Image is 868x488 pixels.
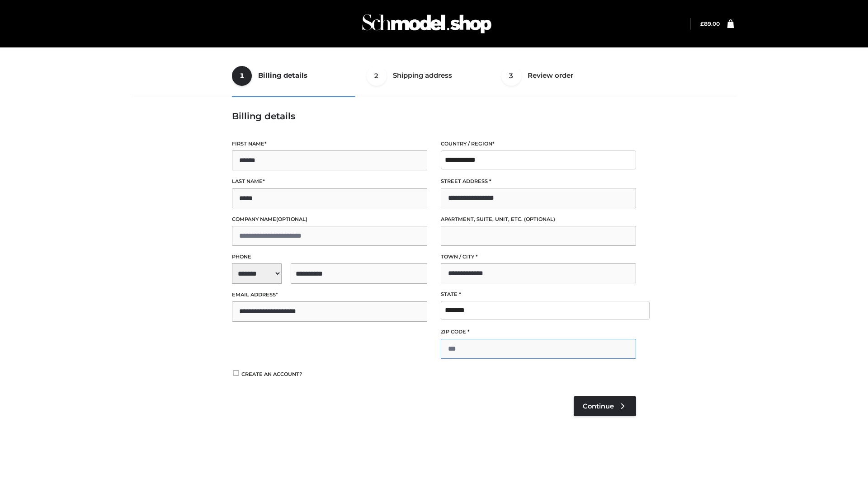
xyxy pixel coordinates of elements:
label: Apartment, suite, unit, etc. [441,215,636,224]
label: Phone [232,253,427,261]
label: Country / Region [441,140,636,148]
a: £89.00 [700,20,720,27]
a: Continue [574,396,636,416]
span: (optional) [524,216,555,222]
label: First name [232,140,427,148]
label: Street address [441,177,636,186]
bdi: 89.00 [700,20,720,27]
h3: Billing details [232,111,636,122]
label: Town / City [441,253,636,261]
label: Email address [232,291,427,299]
span: (optional) [276,216,307,222]
label: ZIP Code [441,328,636,336]
label: State [441,290,636,299]
input: Create an account? [232,370,240,376]
label: Company name [232,215,427,224]
span: Create an account? [241,371,302,377]
span: Continue [583,402,614,410]
label: Last name [232,177,427,186]
span: £ [700,20,704,27]
img: Schmodel Admin 964 [359,6,495,42]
